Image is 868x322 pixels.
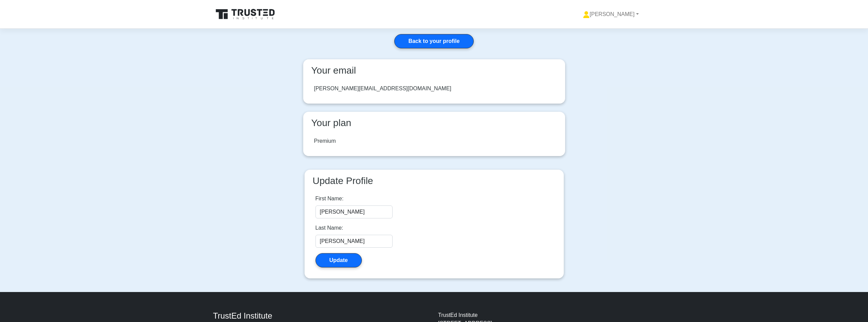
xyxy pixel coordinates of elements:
[315,253,362,267] button: Update
[213,311,430,321] h4: TrustEd Institute
[309,65,560,76] h3: Your email
[394,34,473,48] a: Back to your profile
[315,195,344,203] label: First Name:
[309,117,560,129] h3: Your plan
[314,137,336,145] div: Premium
[315,224,343,232] label: Last Name:
[314,85,452,93] div: [PERSON_NAME][EMAIL_ADDRESS][DOMAIN_NAME]
[567,7,655,21] a: [PERSON_NAME]
[310,175,558,187] h3: Update Profile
